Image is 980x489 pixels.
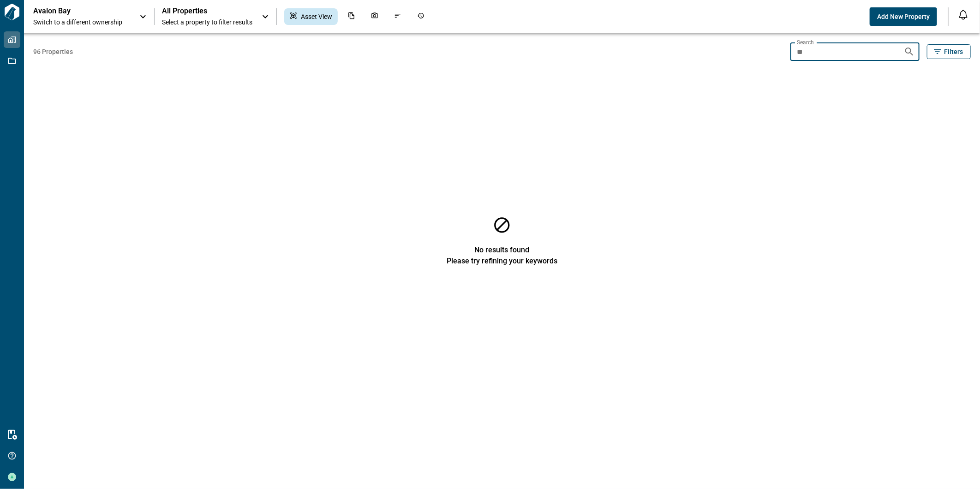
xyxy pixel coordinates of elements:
div: Issues & Info [388,8,407,25]
button: Filters [927,44,971,59]
div: Job History [412,8,430,25]
span: Please try refining your keywords [447,255,557,266]
div: Asset View [284,8,338,25]
span: No results found [475,234,530,255]
p: Avalon Bay [33,6,116,16]
span: 96 Properties [33,47,787,56]
button: Add New Property [870,7,937,26]
span: Select a property to filter results [162,18,252,27]
span: All Properties [162,6,252,16]
span: Filters [944,47,963,56]
div: Photos [365,8,384,25]
span: Add New Property [877,12,930,21]
span: Switch to a different ownership [33,18,130,27]
button: Open notification feed [956,7,971,22]
div: Documents [342,8,361,25]
button: Search properties [900,42,919,61]
span: Asset View [301,12,332,21]
label: Search [797,38,814,46]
